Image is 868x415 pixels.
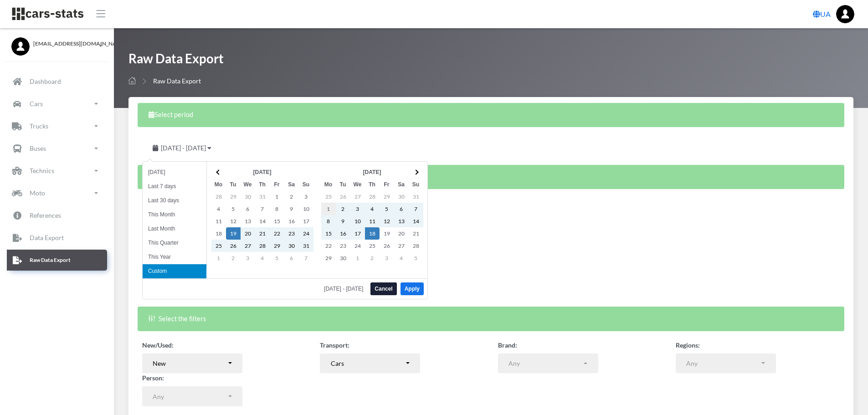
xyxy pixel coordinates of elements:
th: Su [409,178,423,190]
p: Cars [30,98,43,109]
a: Moto [7,183,107,204]
td: 3 [299,190,313,203]
label: Brand: [498,340,517,350]
p: Buses [30,143,46,154]
button: Any [676,354,776,374]
td: 13 [394,215,409,227]
td: 10 [350,215,365,227]
td: 22 [321,240,336,252]
td: 27 [350,190,365,203]
span: [DATE] - [DATE] [161,144,206,152]
th: Tu [336,178,350,190]
th: Su [299,178,313,190]
a: References [7,205,107,226]
th: Fr [380,178,394,190]
td: 11 [211,215,226,227]
td: 15 [270,215,284,227]
p: Data Export [30,232,64,243]
th: We [241,178,255,190]
td: 9 [336,215,350,227]
span: [EMAIL_ADDRESS][DOMAIN_NAME] [33,40,103,48]
th: We [350,178,365,190]
img: navbar brand [11,7,84,21]
a: Technics [7,160,107,181]
td: 1 [270,190,284,203]
td: 10 [299,203,313,215]
td: 19 [226,227,241,240]
div: Any [508,359,582,368]
td: 27 [241,240,255,252]
td: 4 [211,203,226,215]
li: This Quarter [143,236,206,250]
a: Raw Data Export [7,250,107,271]
span: [DATE] - [DATE] [324,286,367,292]
a: Dashboard [7,71,107,92]
th: Mo [321,178,336,190]
p: Raw Data Export [30,255,71,265]
td: 30 [394,190,409,203]
td: 26 [336,190,350,203]
label: Person: [142,373,164,383]
td: 24 [299,227,313,240]
td: 7 [299,252,313,264]
p: Moto [30,187,45,199]
td: 1 [350,252,365,264]
td: 25 [211,240,226,252]
td: 2 [284,190,299,203]
td: 22 [270,227,284,240]
td: 14 [255,215,270,227]
a: ... [836,5,854,23]
div: Any [686,359,760,368]
td: 15 [321,227,336,240]
td: 8 [270,203,284,215]
div: New [153,359,226,368]
td: 3 [350,203,365,215]
th: Tu [226,178,241,190]
td: 2 [336,203,350,215]
td: 1 [321,203,336,215]
td: 5 [226,203,241,215]
a: UA [809,5,834,23]
h1: Raw Data Export [128,50,224,72]
th: Sa [284,178,299,190]
th: [DATE] [336,166,409,178]
li: Last 7 days [143,179,206,194]
td: 31 [409,190,423,203]
p: Dashboard [30,76,61,87]
button: Cars [320,354,420,374]
p: References [30,210,61,221]
button: Cancel [370,282,396,295]
button: New [142,354,242,374]
td: 30 [336,252,350,264]
span: Raw Data Export [153,77,201,85]
th: Th [365,178,380,190]
p: Trucks [30,120,48,132]
td: 31 [255,190,270,203]
td: 17 [350,227,365,240]
th: Sa [394,178,409,190]
th: [DATE] [226,166,299,178]
td: 6 [241,203,255,215]
td: 23 [336,240,350,252]
li: This Month [143,208,206,222]
a: Trucks [7,116,107,137]
div: Select the filters [138,307,844,331]
td: 13 [241,215,255,227]
div: Select the columns you want to see in the table [138,165,844,189]
td: 7 [255,203,270,215]
a: [EMAIL_ADDRESS][DOMAIN_NAME] [11,37,103,48]
td: 11 [365,215,380,227]
td: 19 [380,227,394,240]
td: 12 [226,215,241,227]
td: 28 [365,190,380,203]
th: Mo [211,178,226,190]
td: 18 [365,227,380,240]
li: Last Month [143,222,206,236]
p: Technics [30,165,54,176]
td: 5 [380,203,394,215]
td: 18 [211,227,226,240]
td: 29 [270,240,284,252]
td: 25 [321,190,336,203]
label: New/Used: [142,340,174,350]
button: Apply [401,282,424,295]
